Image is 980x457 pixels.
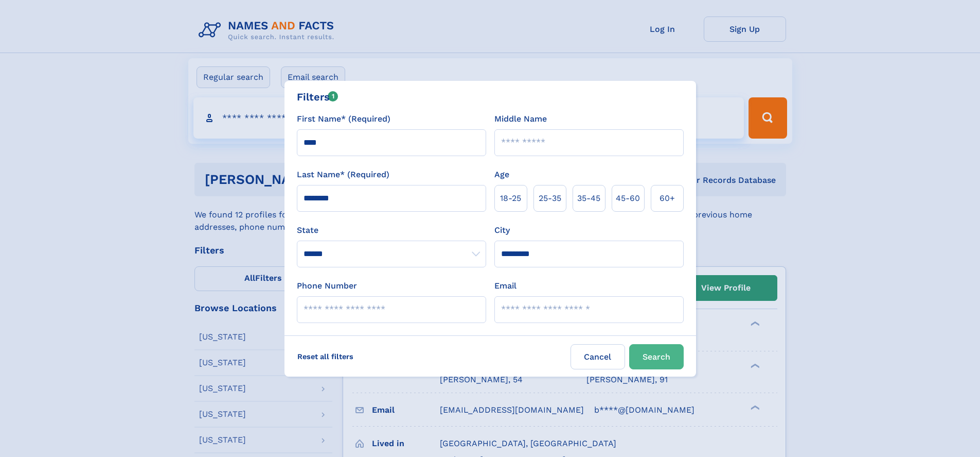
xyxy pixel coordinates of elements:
[494,280,516,292] label: Email
[297,224,486,236] label: State
[571,344,625,369] label: Cancel
[297,280,357,292] label: Phone Number
[297,113,390,125] label: First Name* (Required)
[494,168,509,181] label: Age
[539,192,561,205] span: 25‑35
[291,344,360,369] label: Reset all filters
[577,192,600,205] span: 35‑45
[660,192,675,205] span: 60+
[616,192,640,205] span: 45‑60
[629,344,684,369] button: Search
[297,89,338,105] div: Filters
[494,224,510,236] label: City
[494,113,547,125] label: Middle Name
[297,168,389,181] label: Last Name* (Required)
[500,192,521,205] span: 18‑25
